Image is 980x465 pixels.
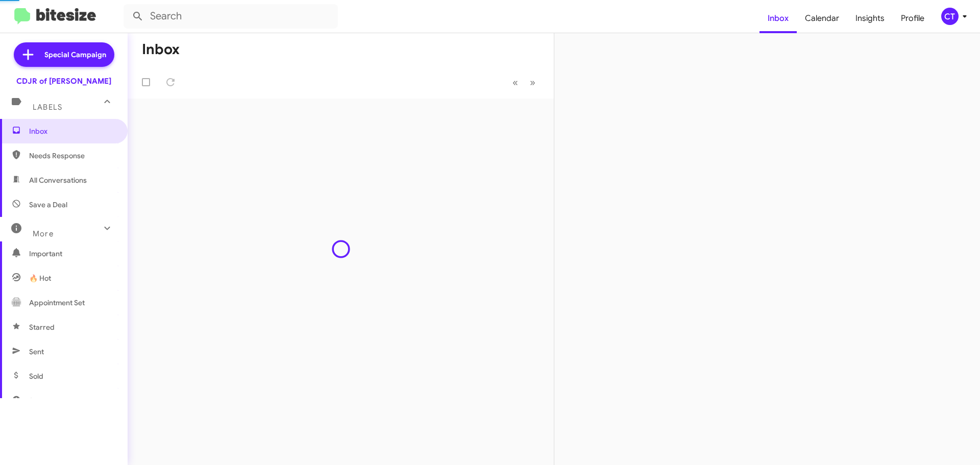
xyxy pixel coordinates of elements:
span: 🔥 Hot [29,273,51,283]
span: Needs Response [29,151,116,161]
span: Sent [29,347,44,357]
a: Insights [847,4,893,33]
a: Calendar [797,4,847,33]
nav: Page navigation example [507,72,542,93]
input: Search [124,4,338,29]
button: CT [933,8,969,25]
span: Important [29,249,116,259]
a: Inbox [759,4,797,33]
a: Profile [893,4,933,33]
span: » [530,76,535,89]
div: CT [941,8,959,25]
span: Special Campaign [44,50,106,60]
button: Previous [506,72,524,93]
a: Special Campaign [14,42,114,67]
span: Sold [29,371,43,381]
span: All Conversations [29,175,87,185]
h1: Inbox [142,41,180,58]
button: Next [524,72,542,93]
span: Labels [33,103,62,112]
span: Starred [29,322,55,332]
span: Inbox [29,126,116,136]
span: More [33,229,54,238]
span: « [512,76,518,89]
div: CDJR of [PERSON_NAME] [16,76,111,86]
span: Appointment Set [29,298,85,308]
span: Save a Deal [29,200,67,210]
span: Sold Responded [29,396,83,406]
